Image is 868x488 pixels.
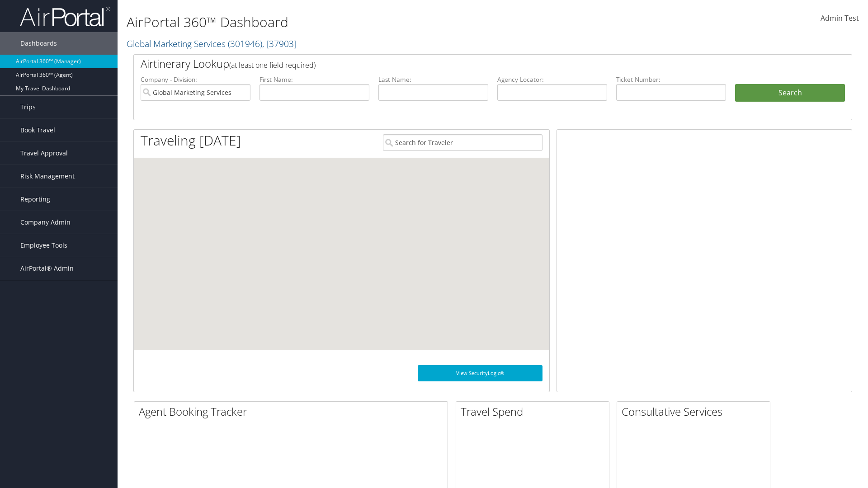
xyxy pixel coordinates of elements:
[20,6,110,27] img: airportal-logo.png
[127,38,297,50] a: Global Marketing Services
[259,75,369,84] label: First Name:
[20,211,71,234] span: Company Admin
[229,60,316,70] span: (at least one field required)
[418,365,542,381] a: View SecurityLogic®
[141,75,250,84] label: Company - Division:
[616,75,726,84] label: Ticket Number:
[127,13,615,32] h1: AirPortal 360™ Dashboard
[821,5,859,33] a: Admin Test
[20,32,57,55] span: Dashboards
[461,404,609,419] h2: Travel Spend
[497,75,607,84] label: Agency Locator:
[20,165,75,188] span: Risk Management
[141,131,241,150] h1: Traveling [DATE]
[141,56,785,71] h2: Airtinerary Lookup
[821,13,859,23] span: Admin Test
[20,96,36,118] span: Trips
[262,38,297,50] span: , [ 37903 ]
[20,142,68,164] span: Travel Approval
[735,84,845,102] button: Search
[20,257,74,280] span: AirPortal® Admin
[20,234,67,257] span: Employee Tools
[20,188,50,211] span: Reporting
[139,404,448,419] h2: Agent Booking Tracker
[383,134,542,151] input: Search for Traveler
[378,75,488,84] label: Last Name:
[20,119,55,141] span: Book Travel
[228,38,262,50] span: ( 301946 )
[622,404,770,419] h2: Consultative Services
